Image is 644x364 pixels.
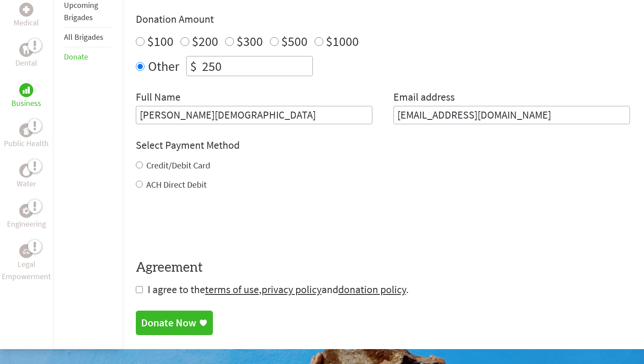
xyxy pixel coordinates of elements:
[11,97,41,109] p: Business
[136,208,269,242] iframe: reCAPTCHA
[23,207,30,214] img: Engineering
[4,123,49,150] a: Public HealthPublic Health
[141,316,196,330] div: Donate Now
[17,178,36,190] p: Water
[2,244,51,283] a: Legal EmpowermentLegal Empowerment
[237,33,263,49] label: $300
[2,258,51,283] p: Legal Empowerment
[7,204,46,230] a: EngineeringEngineering
[146,160,210,171] label: Credit/Debit Card
[15,43,37,69] a: DentalDental
[19,83,33,97] div: Business
[14,3,39,29] a: MedicalMedical
[136,12,630,26] h4: Donation Amount
[148,56,179,76] label: Other
[19,123,33,137] div: Public Health
[14,17,39,29] p: Medical
[7,218,46,230] p: Engineering
[15,57,37,69] p: Dental
[281,33,308,49] label: $500
[23,87,30,94] img: Business
[136,138,630,152] h4: Select Payment Method
[192,33,218,49] label: $200
[23,248,30,254] img: Legal Empowerment
[393,90,455,106] label: Email address
[23,165,30,175] img: Water
[19,3,33,17] div: Medical
[64,52,88,62] a: Donate
[64,47,111,66] li: Donate
[19,244,33,258] div: Legal Empowerment
[148,283,409,296] span: I agree to the , and .
[23,126,30,135] img: Public Health
[19,204,33,218] div: Engineering
[136,106,372,124] input: Enter Full Name
[23,6,30,13] img: Medical
[64,32,103,42] a: All Brigades
[326,33,359,49] label: $1000
[11,83,41,109] a: BusinessBusiness
[146,179,207,190] label: ACH Direct Debit
[23,45,30,54] img: Dental
[19,43,33,57] div: Dental
[136,260,630,276] h4: Agreement
[136,90,180,106] label: Full Name
[147,33,173,49] label: $100
[136,311,213,335] a: Donate Now
[393,106,630,124] input: Your Email
[338,283,406,296] a: donation policy
[4,137,49,150] p: Public Health
[64,28,111,47] li: All Brigades
[262,283,322,296] a: privacy policy
[205,283,259,296] a: terms of use
[187,56,200,76] div: $
[19,164,33,178] div: Water
[200,56,312,76] input: Enter Amount
[17,164,36,190] a: WaterWater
